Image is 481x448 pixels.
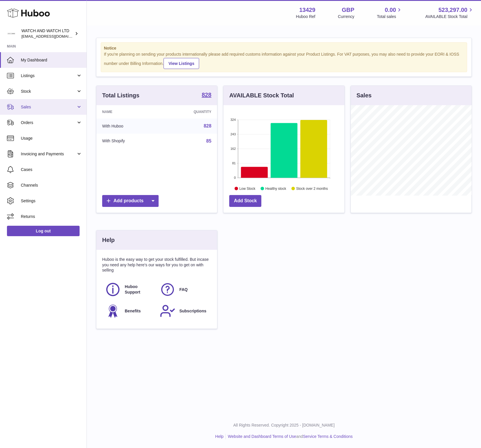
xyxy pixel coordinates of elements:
[102,92,139,99] h3: Total Listings
[21,57,82,63] span: My Dashboard
[104,45,464,51] strong: Notice
[102,236,115,244] h3: Help
[21,28,74,39] div: WATCH AND WATCH LTD
[202,92,211,99] a: 828
[229,195,261,207] a: Add Stock
[21,34,85,39] span: [EMAIL_ADDRESS][DOMAIN_NAME]
[229,92,294,99] h3: AVAILABLE Stock Total
[21,214,82,219] span: Returns
[105,303,154,319] a: Benefits
[21,120,76,125] span: Orders
[377,14,403,19] span: Total sales
[215,434,224,439] a: Help
[206,139,212,143] a: 85
[21,89,76,94] span: Stock
[21,104,76,110] span: Sales
[21,198,82,204] span: Settings
[160,282,209,297] a: FAQ
[239,186,256,190] text: Low Stock
[91,422,476,428] p: All Rights Reserved. Copyright 2025 - [DOMAIN_NAME]
[21,136,82,141] span: Usage
[230,118,236,121] text: 324
[342,6,354,14] strong: GBP
[105,282,154,297] a: Huboo Support
[102,257,211,273] p: Huboo is the easy way to get your stock fulfilled. But incase you need any help here's our ways f...
[377,6,403,19] a: 0.00 Total sales
[230,132,236,136] text: 243
[265,186,287,190] text: Healthy stock
[296,186,328,190] text: Stock over 2 months
[96,105,161,119] th: Name
[338,14,355,19] div: Currency
[230,147,236,150] text: 162
[438,6,467,14] span: 523,297.00
[21,151,76,157] span: Invoicing and Payments
[7,226,80,236] a: Log out
[204,123,212,128] a: 828
[104,52,464,69] div: If you're planning on sending your products internationally please add required customs informati...
[385,6,396,14] span: 0.00
[357,92,372,99] h3: Sales
[96,134,161,149] td: With Shopify
[232,161,236,165] text: 81
[179,287,188,292] span: FAQ
[164,58,199,69] a: View Listings
[125,308,141,314] span: Benefits
[21,183,82,188] span: Channels
[179,308,206,314] span: Subscriptions
[160,303,209,319] a: Subscriptions
[125,284,153,295] span: Huboo Support
[296,14,315,19] div: Huboo Ref
[226,434,353,439] li: and
[234,176,236,179] text: 0
[425,14,474,19] span: AVAILABLE Stock Total
[7,29,16,38] img: baris@watchandwatch.co.uk
[96,119,161,134] td: With Huboo
[21,73,76,79] span: Listings
[299,6,315,14] strong: 13429
[202,92,211,98] strong: 828
[102,195,159,207] a: Add products
[228,434,296,439] a: Website and Dashboard Terms of Use
[161,105,217,119] th: Quantity
[303,434,353,439] a: Service Terms & Conditions
[425,6,474,19] a: 523,297.00 AVAILABLE Stock Total
[21,167,82,172] span: Cases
